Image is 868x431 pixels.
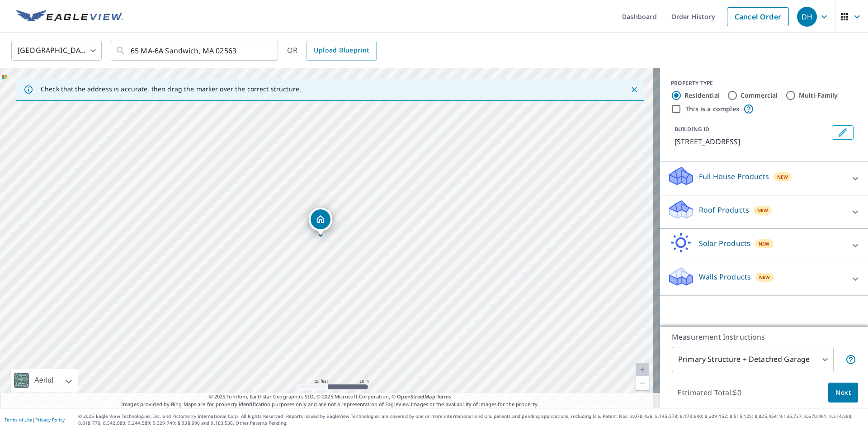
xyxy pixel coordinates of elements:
a: Terms of Use [5,417,33,423]
label: Multi-Family [799,91,838,100]
div: Dropped pin, building 1, Residential property, 65 Route 6a Sandwich, MA 02563 [309,208,332,236]
p: Walls Products [699,271,751,282]
label: This is a complex [685,104,740,114]
div: [GEOGRAPHIC_DATA] [11,38,102,63]
p: [STREET_ADDRESS] [675,136,828,147]
span: Upload Blueprint [314,45,369,56]
label: Residential [684,91,720,100]
button: Next [828,383,858,403]
img: EV Logo [16,10,123,24]
span: Next [835,387,851,398]
div: Walls ProductsNew [667,266,861,292]
input: Search by address or latitude-longitude [131,38,259,63]
p: BUILDING ID [675,125,709,133]
div: PROPERTY TYPE [671,79,857,87]
p: | [5,417,65,422]
div: Roof ProductsNew [667,199,861,225]
span: © 2025 TomTom, Earthstar Geographics SIO, © 2025 Microsoft Corporation, © [209,393,452,401]
div: Primary Structure + Detached Garage [672,347,834,372]
button: Edit building 1 [832,125,854,140]
button: Close [628,84,640,95]
a: Upload Blueprint [307,41,376,61]
a: Privacy Policy [35,417,65,423]
a: Cancel Order [727,7,789,26]
div: Solar ProductsNew [667,232,861,258]
a: Current Level 20, Zoom Out [636,376,649,390]
label: Commercial [741,91,778,100]
p: Check that the address is accurate, then drag the marker over the correct structure. [41,85,301,93]
p: Solar Products [699,238,750,249]
p: Full House Products [699,171,769,182]
div: Aerial [11,369,78,392]
div: DH [797,7,817,27]
p: Roof Products [699,204,749,215]
div: Full House ProductsNew [667,166,861,191]
a: Terms [437,393,452,400]
a: Current Level 20, Zoom In Disabled [636,363,649,376]
p: Measurement Instructions [672,332,856,342]
span: Your report will include the primary structure and a detached garage if one exists. [845,354,856,365]
p: © 2025 Eagle View Technologies, Inc. and Pictometry International Corp. All Rights Reserved. Repo... [78,413,863,426]
span: New [777,173,788,180]
div: OR [287,41,377,61]
a: OpenStreetMap [397,393,435,400]
p: Estimated Total: $0 [670,383,749,403]
span: New [759,274,770,281]
div: Aerial [32,369,56,392]
span: New [759,240,770,247]
span: New [757,207,769,214]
